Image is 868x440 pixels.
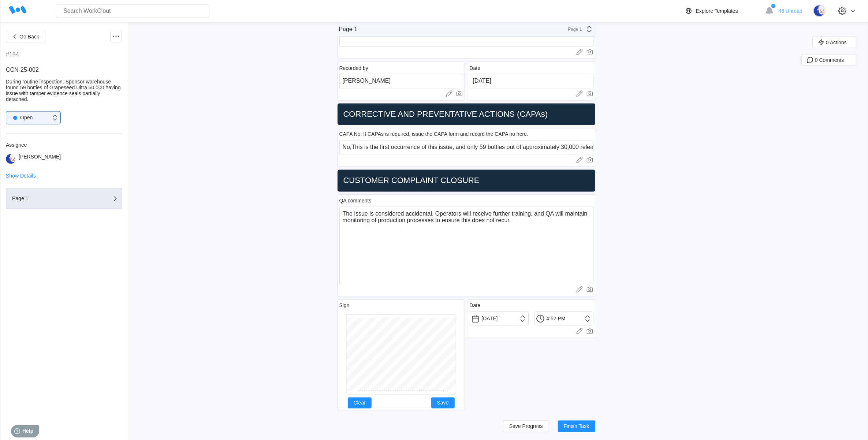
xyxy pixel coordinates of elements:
div: Date [470,303,481,309]
button: Show Details [6,174,36,179]
span: 0 Actions [826,40,847,45]
span: 46 Unread [779,8,802,14]
div: Open [10,113,33,123]
div: During routine inspection, Sponsor warehouse found 59 bottles of Grapeseed Ultra 50,000 having is... [6,79,122,102]
h2: CUSTOMER COMPLAINT CLOSURE [340,176,592,186]
img: sheep.png [813,5,826,17]
div: Sign [339,303,350,309]
button: Finish Task [558,421,595,432]
div: Page 1 [12,196,85,201]
span: CCN-25-002 [6,67,39,73]
span: Clear [354,400,366,406]
div: Page 1 [339,26,358,33]
input: Select a time [534,312,593,326]
input: Type here... [339,140,593,155]
span: 0 Comments [815,57,844,63]
button: 0 Comments [801,54,856,66]
button: Go Back [6,31,45,42]
button: Page 1 [6,188,122,209]
div: Assignee [6,142,122,148]
div: QA comments [339,198,372,204]
button: Clear [348,398,372,409]
img: sheep.png [6,154,16,164]
button: Save [431,398,455,409]
div: Explore Templates [696,8,738,14]
div: Recorded by [339,65,368,71]
h2: CORRECTIVE AND PREVENTATIVE ACTIONS (CAPAs) [340,109,592,120]
div: Date [470,65,481,71]
input: Select a date [470,312,529,326]
span: Go Back [19,34,39,39]
div: [PERSON_NAME] [19,154,61,164]
input: Type here... [339,74,463,89]
div: #184 [6,51,19,58]
textarea: The issue is considered accidental. Operators will receive further training, and QA will maintain... [339,207,593,284]
input: Type here... [470,74,593,89]
div: CAPA No: If CAPAs is required, issue the CAPA form and record the CAPA no here. [339,131,528,137]
span: Finish Task [564,424,589,429]
span: Save [437,400,449,406]
span: Save Progress [509,424,543,429]
button: Save Progress [503,421,549,432]
div: Page 1 [564,27,582,32]
button: 0 Actions [812,37,856,48]
input: Search WorkClout [56,4,209,18]
a: Explore Templates [684,7,761,15]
